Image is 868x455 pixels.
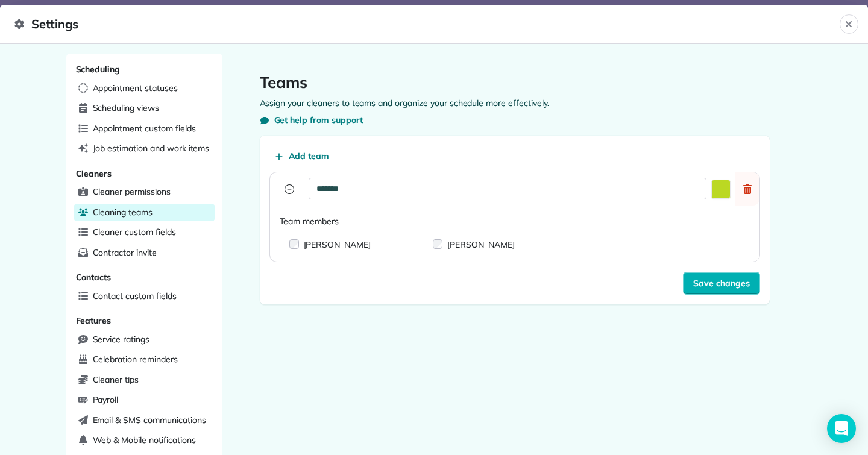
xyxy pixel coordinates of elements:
[93,353,178,365] span: Celebration reminders
[93,226,176,238] span: Cleaner custom fields
[74,412,215,430] a: Email & SMS communications
[274,114,363,126] span: Get help from support
[683,272,760,295] button: Save changes
[74,183,215,201] a: Cleaner permissions
[74,140,215,158] a: Job estimation and work items
[74,204,215,222] a: Cleaning teams
[93,290,177,302] span: Contact custom fields
[93,414,206,426] span: Email & SMS communications
[74,351,215,369] a: Celebration reminders
[74,287,215,306] a: Contact custom fields
[304,239,371,251] label: [PERSON_NAME]
[14,14,840,34] span: Settings
[93,82,178,94] span: Appointment statuses
[93,246,157,259] span: Contractor invite
[93,186,171,198] span: Cleaner permissions
[93,374,139,386] span: Cleaner tips
[93,333,149,345] span: Service ratings
[74,99,215,118] a: Scheduling views
[74,431,215,450] a: Web & Mobile notifications
[93,206,153,218] span: Cleaning teams
[447,239,515,251] label: [PERSON_NAME]
[74,371,215,389] a: Cleaner tips
[269,145,335,167] button: Add team
[74,244,215,262] a: Contractor invite
[93,102,159,114] span: Scheduling views
[840,14,858,34] button: Close
[74,331,215,349] a: Service ratings
[76,272,112,283] span: Contacts
[260,97,770,109] p: Assign your cleaners to teams and organize your schedule more effectively.
[93,142,210,154] span: Job estimation and work items
[93,122,196,134] span: Appointment custom fields
[74,224,215,242] a: Cleaner custom fields
[76,64,121,75] span: Scheduling
[93,434,196,446] span: Web & Mobile notifications
[74,391,215,409] a: Payroll
[260,73,770,92] h1: Teams
[289,150,330,162] span: Add team
[711,180,731,199] button: Activate Color Picker
[827,414,856,443] div: Open Intercom Messenger
[693,277,750,289] span: Save changes
[74,120,215,138] a: Appointment custom fields
[76,315,112,326] span: Features
[280,215,759,227] span: Team members
[93,394,119,406] span: Payroll
[76,168,112,179] span: Cleaners
[74,80,215,98] a: Appointment statuses
[260,114,363,126] button: Get help from support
